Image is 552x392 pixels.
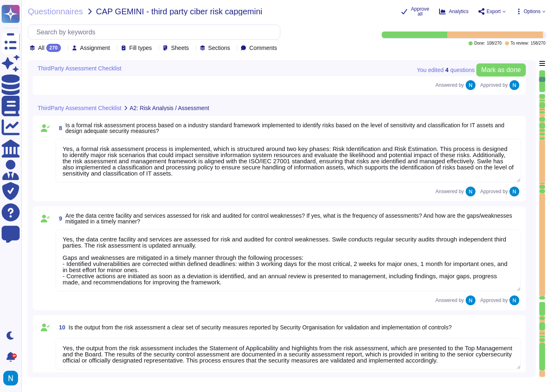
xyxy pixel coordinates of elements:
[129,45,152,51] span: Fill types
[466,295,475,305] img: user
[56,338,521,369] textarea: Yes, the output from the risk assessment includes the Statement of Applicability and highlights f...
[28,7,83,16] span: Questionnaires
[208,45,230,51] span: Sections
[480,83,508,88] span: Approved by
[509,295,519,305] img: user
[12,354,17,358] div: 9+
[38,105,122,111] span: ThirdParty Assessment Checklist
[3,371,18,385] img: user
[417,67,475,73] span: You edited question s
[46,44,61,52] div: 270
[466,187,475,196] img: user
[171,45,189,51] span: Sheets
[38,45,45,51] span: All
[531,41,545,45] span: 158 / 270
[476,63,526,77] button: Mark as done
[509,80,519,90] img: user
[487,41,502,45] span: 108 / 270
[435,189,464,194] span: Answered by
[80,45,110,51] span: Assignment
[65,212,512,225] span: Are the data centre facility and services assessed for risk and audited for control weaknesses? I...
[435,83,464,88] span: Answered by
[449,9,469,14] span: Analytics
[96,7,262,16] span: CAP GEMINI - third party ciber risk capgemini
[435,298,464,303] span: Answered by
[445,67,448,73] b: 4
[56,229,521,291] textarea: Yes, the data centre facility and services are assessed for risk and audited for control weakness...
[439,8,469,15] button: Analytics
[524,9,541,14] span: Options
[130,105,210,111] span: A2: Risk Analysis / Assessment
[56,324,65,330] span: 10
[487,9,501,14] span: Export
[32,25,280,39] input: Search by keywords
[511,41,529,45] span: To review:
[480,189,508,194] span: Approved by
[56,216,62,221] span: 9
[481,67,521,73] span: Mark as done
[65,122,505,134] span: Is a formal risk assessment process based on a industry standard framework implemented to identif...
[480,298,508,303] span: Approved by
[474,41,485,45] span: Done:
[69,324,452,331] span: Is the output from the risk assessment a clear set of security measures reported by Security Orga...
[2,369,24,387] button: user
[249,45,277,51] span: Comments
[56,125,62,131] span: 8
[509,187,519,196] img: user
[411,7,429,16] span: Approve all
[466,80,475,90] img: user
[56,139,521,182] textarea: Yes, a formal risk assessment process is implemented, which is structured around two key phases: ...
[401,7,429,16] button: Approve all
[38,65,122,71] span: ThirdParty Assessment Checklist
